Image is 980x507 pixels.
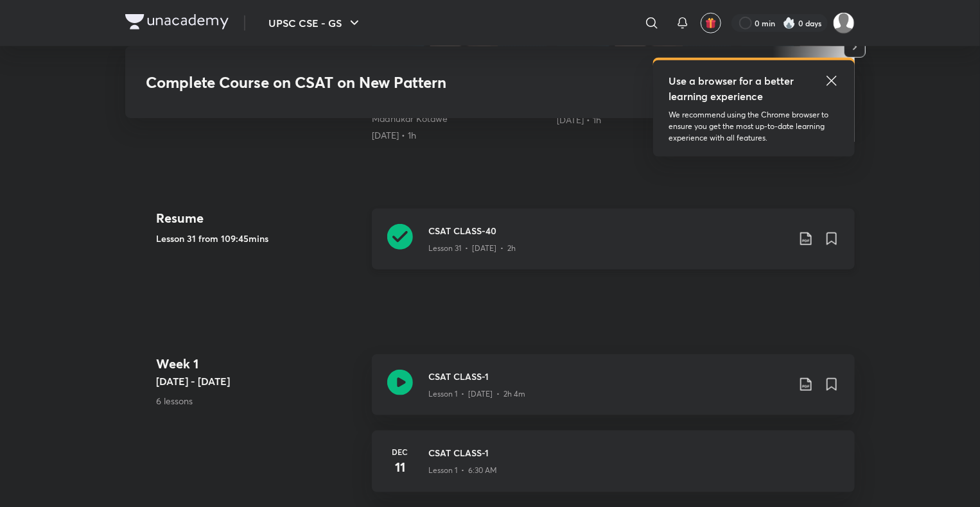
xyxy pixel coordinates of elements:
[833,12,855,34] img: Abhijeet Srivastav
[261,10,370,36] button: UPSC CSE - GS
[428,446,839,460] h3: CSAT CLASS-1
[669,109,839,144] p: We recommend using the Chrome browser to ensure you get the most up-to-date learning experience w...
[125,14,229,30] img: Company Logo
[387,458,413,477] h4: 11
[428,224,788,237] h3: CSAT CLASS-40
[428,388,525,400] p: Lesson 1 • [DATE] • 2h 4m
[669,73,796,104] h5: Use a browser for a better learning experience
[372,112,448,125] a: Madhukar Kotawe
[146,73,649,92] h3: Complete Course on CSAT on New Pattern
[372,129,547,142] div: 22nd Mar • 1h
[372,112,547,125] div: Madhukar Kotawe
[705,17,717,29] img: avatar
[156,354,362,374] h4: Week 1
[125,14,229,33] a: Company Logo
[372,354,855,431] a: CSAT CLASS-1Lesson 1 • [DATE] • 2h 4m
[156,232,362,245] h5: Lesson 31 from 109:45mins
[156,374,362,389] h5: [DATE] - [DATE]
[428,465,497,476] p: Lesson 1 • 6:30 AM
[783,17,796,30] img: streak
[372,209,855,285] a: CSAT CLASS-40Lesson 31 • [DATE] • 2h
[156,394,362,408] p: 6 lessons
[156,209,362,228] h4: Resume
[428,243,516,254] p: Lesson 31 • [DATE] • 2h
[428,370,788,383] h3: CSAT CLASS-1
[701,13,721,33] button: avatar
[387,446,413,458] h6: Dec
[557,114,731,126] div: 4th Apr • 1h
